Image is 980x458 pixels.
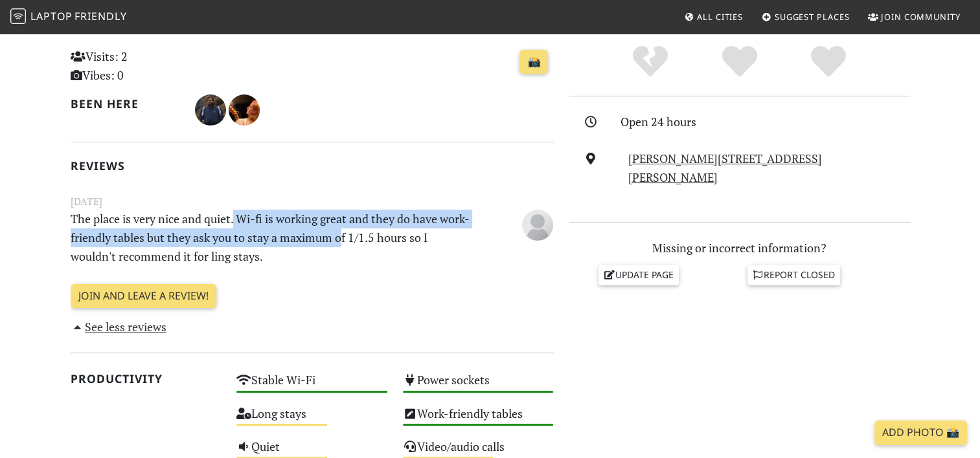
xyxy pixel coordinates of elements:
[881,11,961,23] span: Join Community
[71,97,180,111] h2: Been here
[775,11,850,23] span: Suggest Places
[229,101,260,116] span: Ana Sousa
[522,210,553,241] img: blank-535327c66bd565773addf3077783bbfce4b00ec00e9fd257753287c682c7fa38.png
[628,151,822,185] a: [PERSON_NAME][STREET_ADDRESS][PERSON_NAME]
[229,403,395,436] div: Long stays
[63,193,562,210] small: [DATE]
[679,5,748,28] a: All Cities
[874,420,967,445] a: Add Photo 📸
[598,265,679,285] a: Update page
[71,319,167,334] a: See less reviews
[195,94,226,125] img: 2812-saurav.jpg
[71,284,216,309] a: Join and leave a review!
[747,265,841,285] a: Report closed
[229,94,260,125] img: 1632-ana.jpg
[10,8,26,24] img: LaptopFriendly
[784,44,873,80] div: Definitely!
[757,5,855,28] a: Suggest Places
[695,44,784,80] div: Yes
[606,44,695,80] div: No
[522,215,553,231] span: Anonymous
[63,210,479,265] p: The place is very nice and quiet. Wi-fi is working great and they do have work-friendly tables bu...
[395,369,562,402] div: Power sockets
[71,47,222,85] p: Visits: 2 Vibes: 0
[229,369,395,402] div: Stable Wi-Fi
[10,6,127,28] a: LaptopFriendly LaptopFriendly
[395,403,562,436] div: Work-friendly tables
[71,159,554,173] h2: Reviews
[74,9,126,23] span: Friendly
[569,239,910,257] p: Missing or incorrect information?
[195,101,229,116] span: Saurav Jain
[863,5,966,28] a: Join Community
[30,9,73,23] span: Laptop
[621,113,917,131] div: Open 24 hours
[519,50,548,74] a: 📸
[697,11,743,23] span: All Cities
[71,372,222,386] h2: Productivity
